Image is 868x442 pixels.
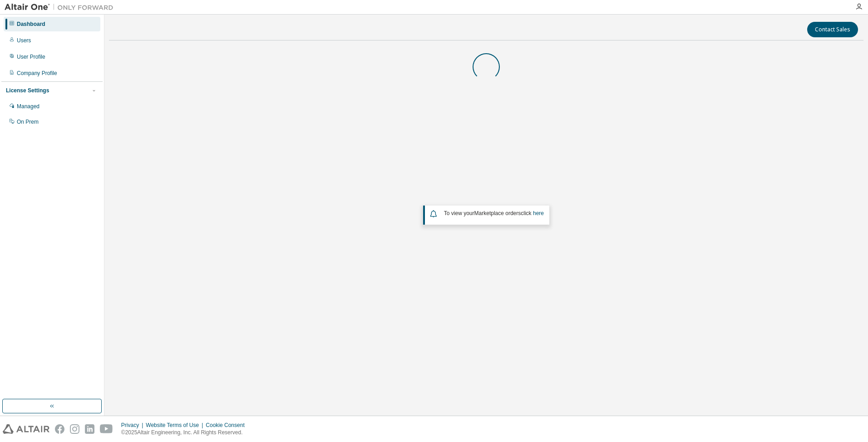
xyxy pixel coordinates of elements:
[206,422,250,429] div: Cookie Consent
[17,20,45,28] div: Dashboard
[17,118,39,126] div: On Prem
[17,70,57,77] div: Company Profile
[146,422,206,429] div: Website Terms of Use
[121,422,146,429] div: Privacy
[17,37,31,44] div: Users
[55,424,64,434] img: facebook.svg
[70,424,79,434] img: instagram.svg
[3,424,49,434] img: altair_logo.svg
[100,424,113,434] img: youtube.svg
[807,22,858,37] button: Contact Sales
[85,424,94,434] img: linkedin.svg
[533,210,544,216] a: here
[444,210,544,216] span: To view your click
[6,87,49,94] div: License Settings
[17,103,39,110] div: Managed
[17,53,45,60] div: User Profile
[5,3,118,12] img: Altair One
[474,210,521,216] em: Marketplace orders
[121,429,250,437] p: © 2025 Altair Engineering, Inc. All Rights Reserved.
